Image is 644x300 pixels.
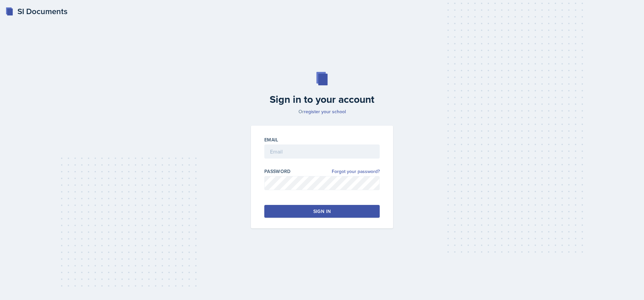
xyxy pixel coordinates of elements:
button: Sign in [264,205,380,218]
a: Forgot your password? [332,168,380,175]
h2: Sign in to your account [247,93,397,105]
label: Password [264,168,291,175]
label: Email [264,136,278,143]
input: Email [264,144,380,159]
a: SI Documents [5,5,67,17]
div: Sign in [313,208,331,215]
a: register your school [304,108,346,115]
p: Or [247,108,397,115]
